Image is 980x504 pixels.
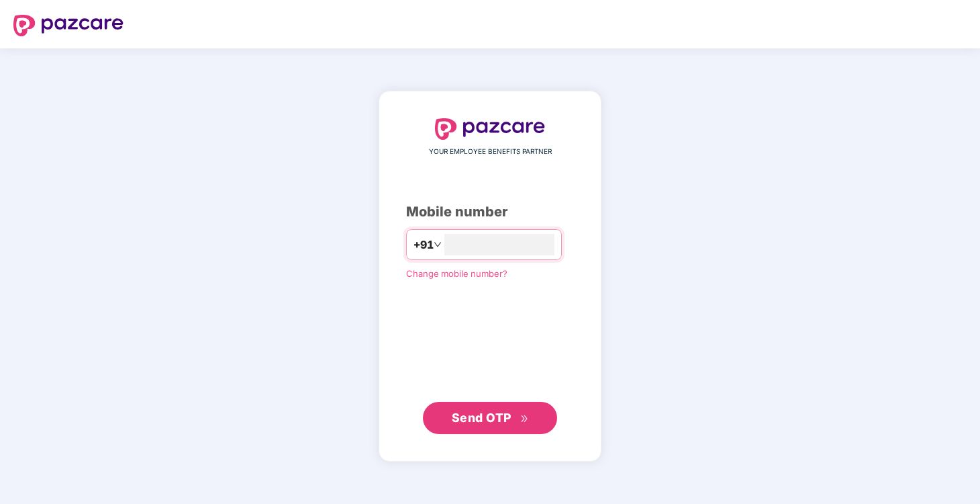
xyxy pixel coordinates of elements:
[13,15,124,36] img: logo
[423,402,557,434] button: Send OTPdouble-right
[520,415,529,423] span: double-right
[452,411,511,425] span: Send OTP
[429,146,552,157] span: YOUR EMPLOYEE BENEFITS PARTNER
[413,237,434,253] span: +91
[406,202,574,222] div: Mobile number
[406,268,507,279] a: Change mobile number?
[435,118,545,140] img: logo
[434,241,442,249] span: down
